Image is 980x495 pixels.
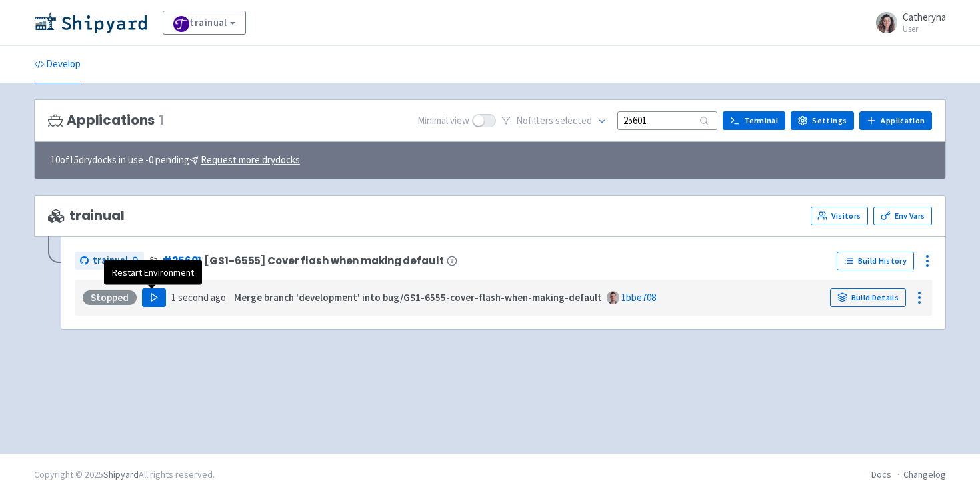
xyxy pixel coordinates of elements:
span: Minimal view [417,113,469,129]
a: Terminal [723,111,785,130]
a: Catheryna User [868,12,946,33]
a: Build History [837,252,914,270]
span: Catheryna [903,11,946,23]
span: trainual [93,253,128,268]
strong: Merge branch 'development' into bug/GS1-6555-cover-flash-when-making-default [234,291,602,304]
span: trainual [48,208,125,223]
a: Settings [791,111,854,130]
span: No filter s [516,113,592,129]
div: Copyright © 2025 All rights reserved. [34,468,215,482]
span: selected [555,114,592,127]
a: trainual [163,11,246,35]
u: Request more drydocks [201,153,300,166]
a: Develop [34,46,81,83]
a: 1bbe708 [621,291,656,304]
a: Env Vars [873,207,932,225]
a: Changelog [903,468,946,480]
a: Docs [871,468,891,480]
a: Shipyard [103,468,139,480]
a: #25601 [162,254,201,268]
small: User [903,25,946,33]
a: Visitors [811,207,868,225]
a: Build Details [830,288,906,307]
div: Stopped [83,290,137,305]
span: 10 of 15 drydocks in use - 0 pending [51,153,300,168]
span: [GS1-6555] Cover flash when making default [204,255,443,266]
a: trainual [75,252,144,270]
input: Search... [617,111,717,129]
span: 1 [159,113,164,128]
h3: Applications [48,113,164,128]
button: Play [142,288,166,307]
a: Application [859,111,932,130]
time: 1 second ago [171,291,226,304]
img: Shipyard logo [34,12,147,33]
